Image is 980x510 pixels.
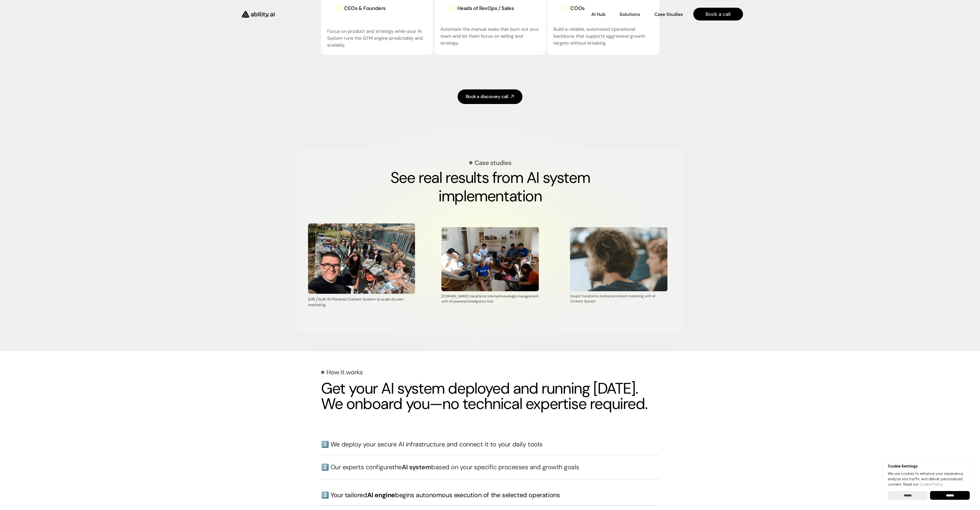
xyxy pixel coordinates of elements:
[706,11,730,18] p: Book a call
[554,217,683,314] a: DeepX transforms technical content marketing with AI Content System
[693,8,743,20] a: Book a call
[308,297,415,308] p: [URL] built AI-Powered Content System to scale its own marketing
[390,168,593,206] strong: See real results from AI system implementation
[402,463,431,471] strong: AI system
[654,10,683,19] a: Case Studies
[326,369,363,376] p: How it works
[654,11,683,18] p: Case Studies
[920,482,942,486] a: Cookie Policy
[553,26,653,47] h3: Build a reliable, automated operational backbone that supports aggressive growth targets without ...
[620,11,640,18] p: Solutions
[466,93,508,100] div: Book a discovery call
[321,491,659,499] h3: 3️⃣ Your tailored begins autonomous execution of the selected operations
[888,464,970,468] h6: Cookie Settings
[903,482,943,486] span: Read our .
[591,11,605,18] p: AI Hub
[570,294,667,304] p: DeepX transforms technical content marketing with AI Content System
[367,491,395,499] span: AI engine
[440,26,540,47] h3: Automate the manual tasks that burn out your team and let them focus on selling and strategy.
[441,294,539,304] p: [DOMAIN_NAME] transforms internal knowledge management with AI-powered Intelligence Hub
[282,8,743,20] nav: Main navigation
[426,217,554,314] a: [DOMAIN_NAME] transforms internal knowledge management with AI-powered Intelligence Hub
[888,471,970,487] p: We use cookies to enhance your experience, analyze site traffic and deliver personalized content.
[392,463,402,471] strong: the
[620,10,640,19] a: Solutions
[327,28,427,49] h3: Focus on product and strategy while your AI System runs the GTM engine predictably and scalably.
[321,463,659,472] h3: 2️⃣ Our experts configure based on your specific processes and growth goals
[291,213,432,318] a: [URL] built AI-Powered Content System to scale its own marketing
[591,10,605,19] a: AI Hub
[474,160,511,166] p: Case studies
[321,440,659,449] h3: 1️⃣ We deploy your secure AI infrastructure and connect it to your daily tools
[321,381,659,412] h2: Get your AI system deployed and running [DATE]. We onboard you—no technical expertise required.
[458,89,522,104] a: Book a discovery call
